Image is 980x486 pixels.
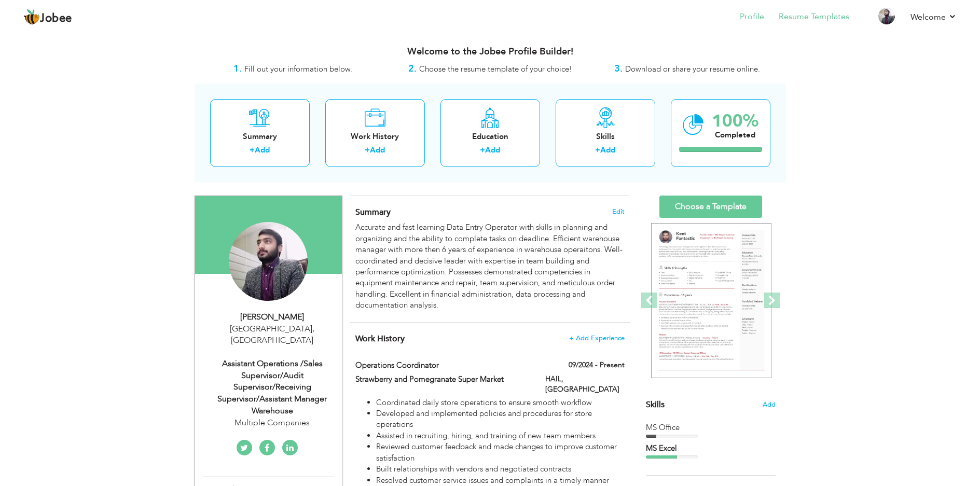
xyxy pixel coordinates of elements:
img: jobee.io [23,9,40,25]
a: Profile [740,11,764,23]
span: Add [763,400,776,410]
a: Jobee [23,9,72,25]
div: Multiple Companies [203,417,342,429]
h3: Welcome to the Jobee Profile Builder! [195,47,786,57]
a: Add [370,145,385,155]
div: Work History [334,131,417,142]
span: + Add Experience [569,335,625,342]
div: Summary [218,131,301,142]
div: Skills [564,131,647,142]
div: MS Excel [646,443,776,454]
h4: Adding a summary is a quick and easy way to highlight your experience and interests. [355,207,624,217]
div: Education [449,131,532,142]
li: Assisted in recruiting, hiring, and training of new team members [376,431,624,441]
span: Download or share your resume online. [625,64,760,74]
div: [PERSON_NAME] [203,311,342,323]
label: 09/2024 - Present [569,360,625,370]
span: Summary [355,206,391,218]
strong: 2. [408,62,417,75]
img: Profile Img [878,8,895,24]
label: HAIL, [GEOGRAPHIC_DATA] [545,374,625,395]
strong: 1. [233,62,242,75]
a: Resume Templates [779,11,849,23]
div: MS Office [646,422,776,433]
strong: 3. [614,62,623,75]
span: Choose the resume template of your choice! [419,64,572,74]
span: Skills [646,399,665,410]
li: Resolved customer service issues and complaints in a timely manner [376,475,624,486]
a: Add [600,145,615,155]
label: + [480,145,485,156]
span: Work History [355,333,405,344]
h4: This helps to show the companies you have worked for. [355,334,624,344]
label: Operations Coordinator [355,360,530,371]
label: Strawberry and Pomegranate Super Market [355,374,530,385]
li: Coordinated daily store operations to ensure smooth workflow [376,397,624,408]
a: Add [255,145,270,155]
label: + [250,145,255,156]
div: Assistant Operations /Sales Supervisor/Audit supervisor/Receiving supervisor/Assistant manager wa... [203,358,342,417]
div: Accurate and fast learning Data Entry Operator with skills in planning and organizing and the abi... [355,222,624,311]
span: , [312,323,314,335]
span: Jobee [40,13,72,24]
li: Developed and implemented policies and procedures for store operations [376,408,624,431]
img: Muhammad Amir [229,222,308,301]
li: Built relationships with vendors and negotiated contracts [376,464,624,475]
a: Choose a Template [659,196,762,218]
li: Reviewed customer feedback and made changes to improve customer satisfaction [376,441,624,464]
label: + [595,145,600,156]
label: + [365,145,370,156]
span: Fill out your information below. [244,64,352,74]
span: Edit [612,208,625,215]
a: Add [485,145,500,155]
div: Completed [712,130,758,141]
div: [GEOGRAPHIC_DATA] [GEOGRAPHIC_DATA] [203,323,342,347]
a: Welcome [910,11,957,23]
div: 100% [712,113,758,130]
